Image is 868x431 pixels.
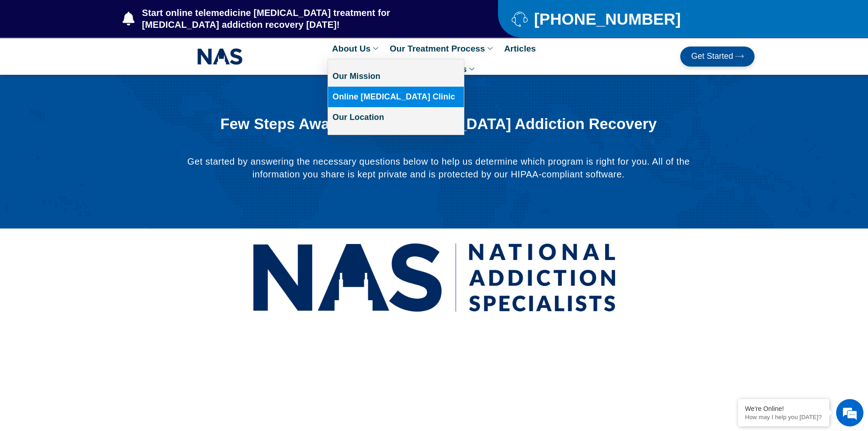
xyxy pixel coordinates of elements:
[140,7,462,31] span: Start online telemedicine [MEDICAL_DATA] treatment for [MEDICAL_DATA] addiction recovery [DATE]!
[61,48,167,60] div: Chat with us now
[123,7,462,31] a: Start online telemedicine [MEDICAL_DATA] treatment for [MEDICAL_DATA] addiction recovery [DATE]!
[53,115,126,207] span: We're online!
[328,107,464,128] a: Our Location
[149,5,171,26] div: Minimize live chat window
[691,52,733,61] span: Get Started
[745,414,822,421] p: How may I help you today?
[512,11,732,27] a: [PHONE_NUMBER]
[745,405,822,412] div: We're Online!
[197,46,243,67] img: NAS_email_signature-removebg-preview.png
[328,87,464,107] a: Online [MEDICAL_DATA] Clinic
[5,249,174,281] textarea: Type your message and hit 'Enter'
[328,38,385,59] a: About Us
[680,47,755,67] a: Get Started
[252,233,616,322] img: National Addiction Specialists
[385,38,499,59] a: Our Treatment Process
[328,66,464,87] a: Our Mission
[186,155,690,181] p: Get started by answering the necessary questions below to help us determine which program is righ...
[499,38,540,59] a: Articles
[532,13,681,25] span: [PHONE_NUMBER]
[209,116,668,132] h1: Few Steps Away From [MEDICAL_DATA] Addiction Recovery
[10,47,24,61] div: Navigation go back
